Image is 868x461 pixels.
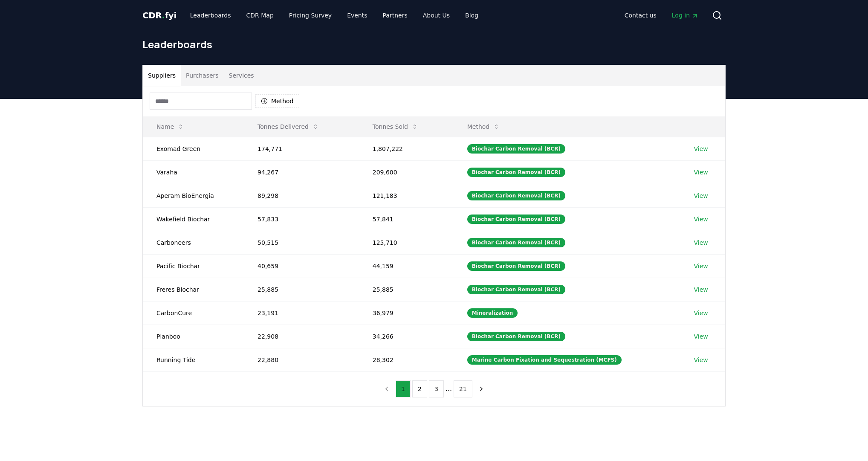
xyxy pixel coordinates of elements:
[672,11,698,20] span: Log in
[694,285,708,294] a: View
[618,8,663,23] a: Contact us
[446,384,452,394] li: ...
[359,278,454,301] td: 25,885
[143,348,244,371] td: Running Tide
[467,238,565,247] div: Biochar Carbon Removal (BCR)
[694,332,708,341] a: View
[143,207,244,231] td: Wakefield Biochar
[142,38,726,51] h1: Leaderboards
[240,8,281,23] a: CDR Map
[694,309,708,317] a: View
[244,278,359,301] td: 25,885
[618,8,705,23] nav: Main
[224,65,259,86] button: Services
[694,145,708,153] a: View
[282,8,339,23] a: Pricing Survey
[396,380,411,397] button: 1
[467,285,565,294] div: Biochar Carbon Removal (BCR)
[244,348,359,371] td: 22,880
[429,380,444,397] button: 3
[143,65,181,86] button: Suppliers
[467,191,565,200] div: Biochar Carbon Removal (BCR)
[458,8,485,23] a: Blog
[460,118,507,135] button: Method
[142,9,176,21] a: CDR.fyi
[366,118,425,135] button: Tonnes Sold
[244,207,359,231] td: 57,833
[183,8,238,23] a: Leaderboards
[255,94,299,108] button: Method
[467,332,565,341] div: Biochar Carbon Removal (BCR)
[376,8,414,23] a: Partners
[416,8,457,23] a: About Us
[694,356,708,364] a: View
[359,325,454,348] td: 34,266
[181,65,224,86] button: Purchasers
[359,160,454,184] td: 209,600
[694,215,708,223] a: View
[359,207,454,231] td: 57,841
[467,308,518,318] div: Mineralization
[467,215,565,224] div: Biochar Carbon Removal (BCR)
[694,238,708,247] a: View
[244,254,359,278] td: 40,659
[143,137,244,160] td: Exomad Green
[244,184,359,207] td: 89,298
[412,380,427,397] button: 2
[244,325,359,348] td: 22,908
[143,254,244,278] td: Pacific Biochar
[244,231,359,254] td: 50,515
[467,144,565,154] div: Biochar Carbon Removal (BCR)
[244,160,359,184] td: 94,267
[143,184,244,207] td: Aperam BioEnergia
[143,301,244,325] td: CarbonCure
[143,325,244,348] td: Planboo
[340,8,374,23] a: Events
[359,254,454,278] td: 44,159
[665,8,705,23] a: Log in
[183,8,485,23] nav: Main
[244,137,359,160] td: 174,771
[454,380,472,397] button: 21
[359,231,454,254] td: 125,710
[142,10,176,20] span: CDR fyi
[244,301,359,325] td: 23,191
[359,301,454,325] td: 36,979
[162,10,165,20] span: .
[694,262,708,270] a: View
[143,160,244,184] td: Varaha
[359,137,454,160] td: 1,807,222
[694,168,708,177] a: View
[694,191,708,200] a: View
[143,278,244,301] td: Freres Biochar
[467,261,565,271] div: Biochar Carbon Removal (BCR)
[359,348,454,371] td: 28,302
[467,355,622,365] div: Marine Carbon Fixation and Sequestration (MCFS)
[474,380,489,397] button: next page
[467,168,565,177] div: Biochar Carbon Removal (BCR)
[251,118,326,135] button: Tonnes Delivered
[143,231,244,254] td: Carboneers
[359,184,454,207] td: 121,183
[150,118,191,135] button: Name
